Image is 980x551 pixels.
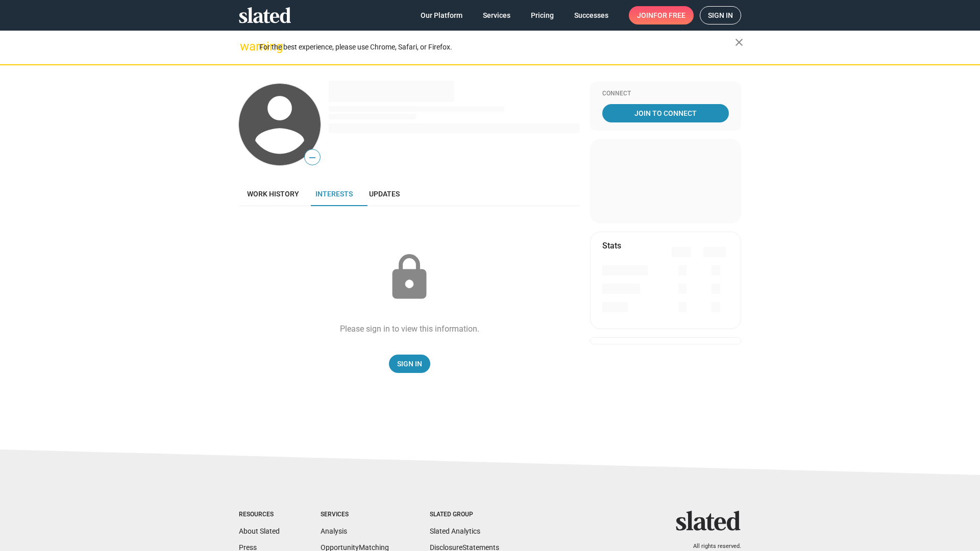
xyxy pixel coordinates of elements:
[259,40,735,54] div: For the best experience, please use Chrome, Safari, or Firefox.
[475,6,519,24] a: Services
[733,36,745,48] mat-icon: close
[412,6,471,24] a: Our Platform
[531,6,554,24] span: Pricing
[239,527,280,535] a: About Slated
[637,6,685,24] span: Join
[321,527,347,535] a: Analysis
[708,7,733,24] span: Sign in
[629,6,694,24] a: Joinfor free
[602,104,729,122] a: Join To Connect
[430,511,499,519] div: Slated Group
[430,527,480,535] a: Slated Analytics
[321,511,389,519] div: Services
[369,190,400,198] span: Updates
[602,90,729,98] div: Connect
[384,252,435,303] mat-icon: lock
[397,355,422,373] span: Sign In
[239,511,280,519] div: Resources
[574,6,608,24] span: Successes
[653,6,685,24] span: for free
[247,190,299,198] span: Work history
[340,323,479,334] div: Please sign in to view this information.
[240,40,252,53] mat-icon: warning
[315,190,353,198] span: Interests
[361,182,408,206] a: Updates
[421,6,462,24] span: Our Platform
[389,355,430,373] a: Sign In
[523,6,562,24] a: Pricing
[700,6,741,24] a: Sign in
[566,6,617,24] a: Successes
[305,151,320,164] span: —
[604,104,727,122] span: Join To Connect
[307,182,361,206] a: Interests
[239,182,307,206] a: Work history
[602,240,621,251] mat-card-title: Stats
[483,6,510,24] span: Services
